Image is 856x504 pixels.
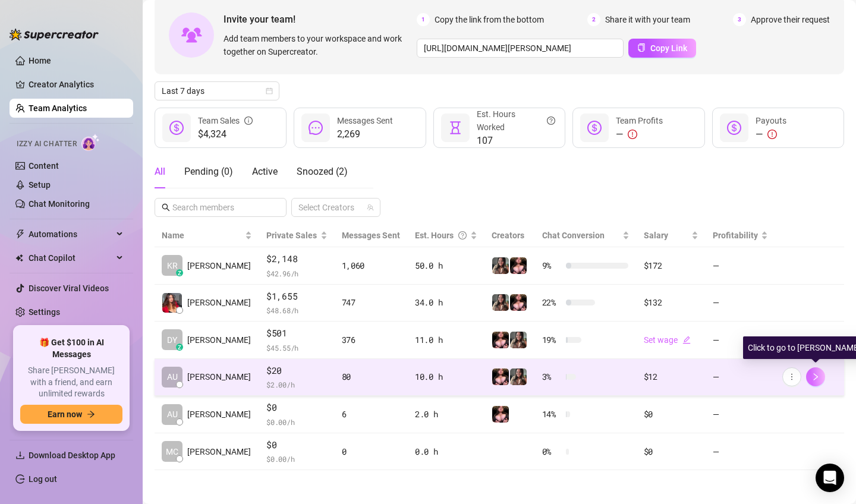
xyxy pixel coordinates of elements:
[751,13,830,26] span: Approve their request
[542,259,561,272] span: 9 %
[756,116,786,125] span: Payouts
[15,451,25,460] span: download
[187,370,251,383] span: [PERSON_NAME]
[415,296,477,309] div: 34.0 h
[162,229,243,242] span: Name
[644,259,698,272] div: $172
[733,13,746,26] span: 3
[266,304,327,316] span: $ 48.68 /h
[510,368,527,385] img: Ryann
[17,138,77,150] span: Izzy AI Chatter
[266,87,273,94] span: calendar
[81,134,100,151] img: AI Chatter
[587,13,600,26] span: 2
[477,108,555,134] div: Est. Hours Worked
[706,285,775,322] td: —
[167,408,178,421] span: AU
[448,121,462,135] span: hourglass
[342,333,401,346] div: 376
[415,229,468,242] div: Est. Hours
[492,294,509,311] img: Ryann
[644,445,698,458] div: $0
[20,337,122,360] span: 🎁 Get $100 in AI Messages
[155,224,259,247] th: Name
[198,127,253,141] span: $4,324
[29,161,59,171] a: Content
[15,229,25,239] span: thunderbolt
[198,114,253,127] div: Team Sales
[10,29,99,40] img: logo-BBDzfeDw.svg
[266,416,327,428] span: $ 0.00 /h
[587,121,602,135] span: dollar-circle
[628,130,637,139] span: exclamation-circle
[187,333,251,346] span: [PERSON_NAME]
[415,445,477,458] div: 0.0 h
[644,335,691,345] a: Set wageedit
[342,259,401,272] div: 1,060
[706,433,775,471] td: —
[510,294,527,311] img: Ryann
[87,410,95,418] span: arrow-right
[266,453,327,465] span: $ 0.00 /h
[415,370,477,383] div: 10.0 h
[367,204,374,211] span: team
[616,127,663,141] div: —
[29,283,109,293] a: Discover Viral Videos
[176,344,183,351] div: z
[542,370,561,383] span: 3 %
[187,408,251,421] span: [PERSON_NAME]
[542,296,561,309] span: 22 %
[266,326,327,341] span: $501
[628,39,696,58] button: Copy Link
[706,247,775,285] td: —
[811,373,820,381] span: right
[706,396,775,433] td: —
[342,408,401,421] div: 6
[415,259,477,272] div: 50.0 h
[162,293,182,313] img: Angelica
[244,114,253,127] span: info-circle
[816,464,844,492] div: Open Intercom Messenger
[342,296,401,309] div: 747
[342,445,401,458] div: 0
[713,231,758,240] span: Profitability
[297,166,348,177] span: Snoozed ( 2 )
[20,365,122,400] span: Share [PERSON_NAME] with a friend, and earn unlimited rewards
[605,13,690,26] span: Share it with your team
[167,370,178,383] span: AU
[266,267,327,279] span: $ 42.96 /h
[542,333,561,346] span: 19 %
[342,231,400,240] span: Messages Sent
[169,121,184,135] span: dollar-circle
[492,406,509,423] img: Ryann
[29,103,87,113] a: Team Analytics
[415,333,477,346] div: 11.0 h
[162,82,272,100] span: Last 7 days
[224,32,412,58] span: Add team members to your workspace and work together on Supercreator.
[727,121,741,135] span: dollar-circle
[266,401,327,415] span: $0
[266,364,327,378] span: $20
[176,269,183,276] div: z
[167,333,177,346] span: DY
[29,248,113,267] span: Chat Copilot
[644,231,668,240] span: Salary
[492,368,509,385] img: Ryann
[266,379,327,390] span: $ 2.00 /h
[542,231,605,240] span: Chat Conversion
[187,259,251,272] span: [PERSON_NAME]
[342,370,401,383] div: 80
[187,445,251,458] span: [PERSON_NAME]
[682,336,691,344] span: edit
[162,203,170,212] span: search
[644,370,698,383] div: $12
[415,408,477,421] div: 2.0 h
[542,408,561,421] span: 14 %
[155,165,165,179] div: All
[547,108,555,134] span: question-circle
[29,75,124,94] a: Creator Analytics
[29,474,57,484] a: Log out
[252,166,278,177] span: Active
[309,121,323,135] span: message
[266,289,327,304] span: $1,655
